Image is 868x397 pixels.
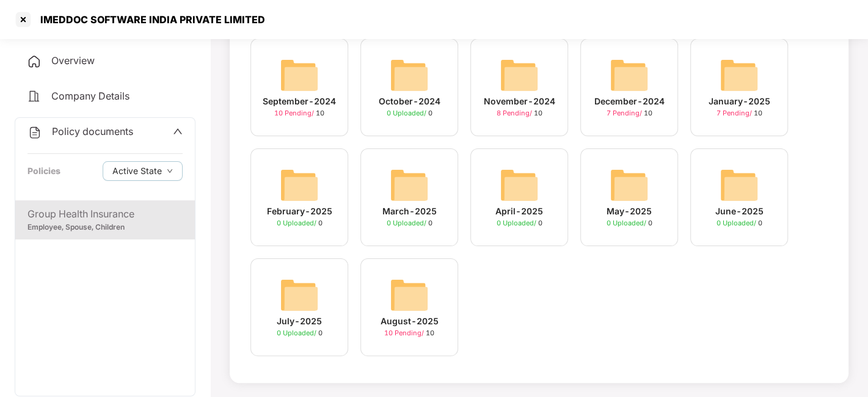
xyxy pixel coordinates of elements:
span: Overview [51,54,95,67]
img: svg+xml;base64,PHN2ZyB4bWxucz0iaHR0cDovL3d3dy53My5vcmcvMjAwMC9zdmciIHdpZHRoPSI2NCIgaGVpZ2h0PSI2NC... [390,166,429,205]
img: svg+xml;base64,PHN2ZyB4bWxucz0iaHR0cDovL3d3dy53My5vcmcvMjAwMC9zdmciIHdpZHRoPSI2NCIgaGVpZ2h0PSI2NC... [280,56,319,95]
div: Group Health Insurance [27,206,183,222]
img: svg+xml;base64,PHN2ZyB4bWxucz0iaHR0cDovL3d3dy53My5vcmcvMjAwMC9zdmciIHdpZHRoPSIyNCIgaGVpZ2h0PSIyNC... [27,54,42,69]
div: 0 [497,218,542,228]
div: 10 [384,328,434,338]
span: up [173,126,183,136]
div: February-2025 [267,205,332,218]
img: svg+xml;base64,PHN2ZyB4bWxucz0iaHR0cDovL3d3dy53My5vcmcvMjAwMC9zdmciIHdpZHRoPSI2NCIgaGVpZ2h0PSI2NC... [610,56,649,95]
span: 0 Uploaded / [607,219,648,227]
img: svg+xml;base64,PHN2ZyB4bWxucz0iaHR0cDovL3d3dy53My5vcmcvMjAwMC9zdmciIHdpZHRoPSIyNCIgaGVpZ2h0PSIyNC... [27,125,42,140]
span: 10 Pending / [274,109,316,117]
img: svg+xml;base64,PHN2ZyB4bWxucz0iaHR0cDovL3d3dy53My5vcmcvMjAwMC9zdmciIHdpZHRoPSI2NCIgaGVpZ2h0PSI2NC... [720,56,759,95]
div: December-2024 [594,95,665,108]
img: svg+xml;base64,PHN2ZyB4bWxucz0iaHR0cDovL3d3dy53My5vcmcvMjAwMC9zdmciIHdpZHRoPSI2NCIgaGVpZ2h0PSI2NC... [390,56,429,95]
div: September-2024 [263,95,336,108]
div: 10 [274,108,324,118]
span: 0 Uploaded / [387,219,428,227]
div: January-2025 [709,95,770,108]
span: 0 Uploaded / [277,219,318,227]
span: Policy documents [52,125,133,137]
img: svg+xml;base64,PHN2ZyB4bWxucz0iaHR0cDovL3d3dy53My5vcmcvMjAwMC9zdmciIHdpZHRoPSI2NCIgaGVpZ2h0PSI2NC... [280,166,319,205]
div: 10 [497,108,542,118]
span: 0 Uploaded / [497,219,538,227]
span: 10 Pending / [384,329,426,337]
div: May-2025 [607,205,652,218]
div: 10 [717,108,762,118]
span: 0 Uploaded / [717,219,758,227]
div: October-2024 [379,95,440,108]
div: 0 [277,218,323,228]
span: 0 Uploaded / [387,109,428,117]
div: 10 [607,108,652,118]
div: 0 [717,218,762,228]
span: 0 Uploaded / [277,329,318,337]
img: svg+xml;base64,PHN2ZyB4bWxucz0iaHR0cDovL3d3dy53My5vcmcvMjAwMC9zdmciIHdpZHRoPSI2NCIgaGVpZ2h0PSI2NC... [280,275,319,315]
img: svg+xml;base64,PHN2ZyB4bWxucz0iaHR0cDovL3d3dy53My5vcmcvMjAwMC9zdmciIHdpZHRoPSI2NCIgaGVpZ2h0PSI2NC... [500,166,539,205]
img: svg+xml;base64,PHN2ZyB4bWxucz0iaHR0cDovL3d3dy53My5vcmcvMjAwMC9zdmciIHdpZHRoPSI2NCIgaGVpZ2h0PSI2NC... [610,166,649,205]
div: 0 [607,218,652,228]
div: April-2025 [495,205,543,218]
div: July-2025 [277,315,322,328]
div: IMEDDOC SOFTWARE INDIA PRIVATE LIMITED [33,13,265,26]
div: 0 [277,328,323,338]
button: Active Statedown [103,161,183,181]
div: Employee, Spouse, Children [27,222,183,233]
div: 0 [387,108,432,118]
span: Company Details [51,90,129,102]
img: svg+xml;base64,PHN2ZyB4bWxucz0iaHR0cDovL3d3dy53My5vcmcvMjAwMC9zdmciIHdpZHRoPSIyNCIgaGVpZ2h0PSIyNC... [27,89,42,104]
div: 0 [387,218,432,228]
span: 8 Pending / [497,109,534,117]
div: August-2025 [381,315,439,328]
span: down [167,168,173,175]
img: svg+xml;base64,PHN2ZyB4bWxucz0iaHR0cDovL3d3dy53My5vcmcvMjAwMC9zdmciIHdpZHRoPSI2NCIgaGVpZ2h0PSI2NC... [720,166,759,205]
span: 7 Pending / [607,109,644,117]
span: Active State [112,164,162,178]
div: November-2024 [484,95,555,108]
span: 7 Pending / [717,109,754,117]
div: March-2025 [382,205,437,218]
div: Policies [27,164,60,178]
img: svg+xml;base64,PHN2ZyB4bWxucz0iaHR0cDovL3d3dy53My5vcmcvMjAwMC9zdmciIHdpZHRoPSI2NCIgaGVpZ2h0PSI2NC... [500,56,539,95]
div: June-2025 [715,205,764,218]
img: svg+xml;base64,PHN2ZyB4bWxucz0iaHR0cDovL3d3dy53My5vcmcvMjAwMC9zdmciIHdpZHRoPSI2NCIgaGVpZ2h0PSI2NC... [390,275,429,315]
